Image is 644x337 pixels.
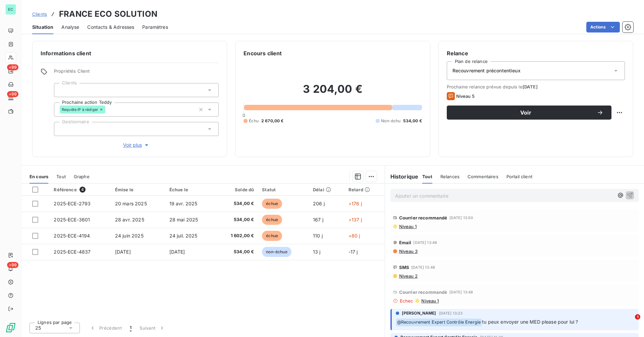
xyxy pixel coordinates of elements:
h3: FRANCE ECO SOLUTION [59,8,157,20]
span: échue [262,231,282,241]
span: Paramètres [142,24,168,30]
span: Échu [249,118,259,124]
span: [DATE] 13:48 [413,241,437,245]
span: [DATE] 13:23 [439,311,463,315]
input: Ajouter une valeur [60,87,65,93]
span: 2025-ECE-2793 [54,201,91,206]
span: échue [262,199,282,209]
span: [DATE] [115,249,131,255]
span: non-échue [262,247,291,257]
span: +80 j [348,233,360,239]
span: Commentaires [468,174,498,179]
span: 110 j [313,233,323,239]
button: Voir plus [54,141,219,149]
div: Échue le [169,187,211,192]
span: Portail client [506,174,532,179]
span: 13 j [313,249,321,255]
span: Prochaine relance prévue depuis le [447,84,625,89]
h2: 3 204,00 € [244,82,422,103]
span: +137 j [348,217,362,222]
span: 28 avr. 2025 [115,217,144,222]
span: Contacts & Adresses [87,24,134,30]
h6: Encours client [244,49,282,57]
iframe: Intercom live chat [621,314,637,330]
span: @ Recouvrement Expert Contrôle Energie [396,319,482,326]
span: 1 [635,314,640,320]
span: 24 juil. 2025 [169,233,198,239]
a: Clients [32,11,47,17]
button: 1 [126,321,136,335]
span: Courrier recommandé [399,215,447,220]
span: Recouvrement précontentieux [452,67,521,74]
span: 2025-ECE-4194 [54,233,90,239]
span: 20 mars 2025 [115,201,147,206]
span: 24 juin 2025 [115,233,144,239]
span: -17 j [348,249,358,255]
span: SMS [399,265,409,270]
span: 534,00 € [219,200,254,207]
span: Voir plus [123,142,150,148]
span: 167 j [313,217,323,222]
h6: Relance [447,49,625,57]
span: 1 [130,325,131,331]
div: Statut [262,187,305,192]
span: 1 602,00 € [219,232,254,239]
span: [DATE] 13:48 [411,265,435,269]
div: Solde dû [219,187,254,192]
button: Actions [586,22,620,32]
span: [DATE] 13:48 [449,290,473,294]
span: Propriétés Client [54,68,219,78]
span: Requête IP à rédiger [62,108,98,112]
span: 2 670,00 € [261,118,284,124]
span: Niveau 3 [398,249,418,254]
span: +99 [7,262,18,268]
span: 206 j [313,201,325,206]
span: 4 [79,187,86,193]
span: Niveau 5 [456,93,475,99]
span: tu peux envoyer une MED please pour lui ? [482,319,578,325]
span: Graphe [74,174,90,179]
div: Retard [348,187,381,192]
span: [DATE] [169,249,185,255]
span: 28 mai 2025 [169,217,198,222]
span: +99 [7,91,18,97]
span: +176 j [348,201,362,206]
div: EC [5,4,16,15]
span: Niveau 1 [398,224,417,229]
span: Email [399,240,412,245]
span: Clients [32,11,47,17]
span: Tout [56,174,66,179]
span: 19 avr. 2025 [169,201,198,206]
button: Précédent [85,321,126,335]
span: Courrier recommandé [399,289,447,295]
span: [DATE] [523,84,538,89]
span: Niveau 1 [421,298,439,304]
input: Ajouter une valeur [60,126,65,132]
button: Suivant [136,321,169,335]
button: Voir [447,106,611,120]
div: Délai [313,187,340,192]
span: 534,00 € [219,216,254,223]
span: 25 [35,325,41,331]
span: Situation [32,24,53,30]
span: Non-échu [381,118,400,124]
span: Relances [440,174,460,179]
span: 534,00 € [403,118,422,124]
span: 2025-ECE-3601 [54,217,90,222]
div: Référence [54,187,107,193]
span: [DATE] 13:50 [449,216,473,220]
h6: Informations client [41,49,219,57]
span: Echec [400,298,414,304]
span: [PERSON_NAME] [402,310,436,316]
span: En cours [30,174,48,179]
span: 2025-ECE-4837 [54,249,91,255]
span: Voir [455,110,597,115]
div: Émise le [115,187,161,192]
span: Analyse [61,24,79,30]
span: Tout [422,174,432,179]
h6: Historique [385,173,419,181]
img: Logo LeanPay [5,322,16,333]
span: 534,00 € [219,249,254,255]
span: Niveau 2 [398,273,418,279]
span: +99 [7,64,18,70]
